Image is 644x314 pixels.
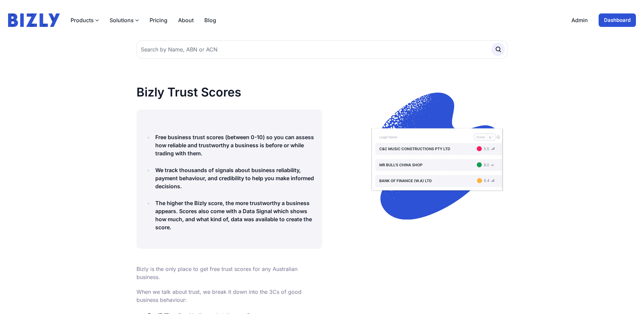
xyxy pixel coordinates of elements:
[155,133,314,157] h4: Free business trust scores (between 0-10) so you can assess how reliable and trustworthy a busine...
[150,16,167,24] a: Pricing
[136,265,322,281] p: Bizly is the only place to get free trust scores for any Australian business.
[178,16,194,24] a: About
[136,288,322,304] p: When we talk about trust, we break it down into the 3Cs of good business behaviour:
[136,40,508,58] input: Search by Name, ABN or ACN
[155,166,314,190] h4: We track thousands of signals about business reliability, payment behaviour, and credibility to h...
[110,16,139,24] button: Solutions
[155,199,314,231] h4: The higher the Bizly score, the more trustworthy a business appears. Scores also come with a Data...
[136,85,322,99] h1: Bizly Trust Scores
[366,85,508,227] img: scores
[571,16,588,24] a: Admin
[599,13,636,27] a: Dashboard
[71,16,99,24] button: Products
[204,16,216,24] a: Blog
